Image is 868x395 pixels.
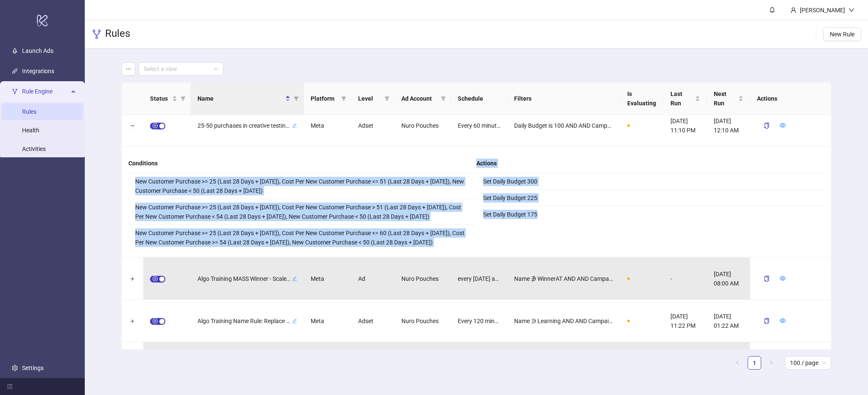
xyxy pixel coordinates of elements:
[22,127,39,134] a: Health
[351,104,395,147] div: Adset
[22,108,36,115] a: Rules
[707,300,750,342] div: [DATE] 01:22 AM
[664,82,707,115] th: Last Run
[441,96,446,101] span: filter
[358,94,381,103] span: Level
[304,342,351,384] div: Meta
[292,318,297,324] span: edit
[507,82,620,115] th: Filters
[129,123,136,129] button: Collapse row
[476,160,497,167] b: Actions
[780,318,786,324] span: eye
[764,318,770,324] span: copy
[128,199,476,225] li: New Customer Purchase >= 25 (Last 28 Days + [DATE]), Cost Per New Customer Purchase > 51 (Last 28...
[731,356,744,370] li: Previous Page
[790,357,826,369] span: 100 / page
[339,92,348,105] span: filter
[707,82,750,115] th: Next Run
[514,316,614,326] span: Name ∋ Learning AND AND Campaign Name ∋ Algo_Training
[514,121,614,130] span: Daily Budget is 100 AND AND Campaign Id is 120229225342080254
[383,92,391,105] span: filter
[476,173,824,190] li: Set Daily Budget 300
[748,356,761,370] li: 1
[395,104,451,147] div: Nuro Pouches
[191,82,304,115] th: Name
[341,96,346,101] span: filter
[714,89,737,108] span: Next Run
[292,276,297,281] span: edit
[780,275,786,282] a: eye
[664,104,707,147] div: [DATE] 11:10 PM
[351,258,395,300] div: Ad
[198,121,290,130] span: 25-50 purchases in creative testing first scale
[129,276,136,283] button: Expand row
[198,315,297,326] div: Algo Training Name Rule: Replace Learning With Scalingedit
[292,123,297,128] span: edit
[351,300,395,342] div: Adset
[796,5,849,15] div: [PERSON_NAME]
[748,357,761,369] a: 1
[731,356,744,370] button: left
[22,145,46,152] a: Activities
[769,360,774,365] span: right
[664,300,707,342] div: [DATE] 11:22 PM
[22,83,69,100] span: Rule Engine
[128,173,476,199] li: New Customer Purchase >= 25 (Last 28 Days + [DATE]), Cost Per New Customer Purchase <= 51 (Last 2...
[785,356,831,370] div: Page Size
[384,96,389,101] span: filter
[757,119,776,132] button: copy
[22,365,44,371] a: Settings
[125,66,131,72] span: ellipsis
[128,160,158,167] b: Conditions
[181,96,186,101] span: filter
[780,122,786,129] a: eye
[757,272,776,285] button: copy
[129,318,136,325] button: Expand row
[451,82,507,115] th: Schedule
[304,104,351,147] div: Meta
[22,47,53,54] a: Launch Ads
[22,68,54,74] a: Integrations
[311,94,338,103] span: Platform
[150,94,170,103] span: Status
[620,82,664,115] th: Is Evaluating
[143,82,191,115] th: Status
[128,225,476,250] li: New Customer Purchase >= 25 (Last 28 Days + [DATE]), Cost Per New Customer Purchase <= 60 (Last 2...
[458,274,501,283] span: every [DATE] at 8:00 AM [GEOGRAPHIC_DATA]/New_York
[735,360,740,365] span: left
[304,300,351,342] div: Meta
[823,27,861,41] button: New Rule
[757,314,776,328] button: copy
[105,27,130,41] h3: Rules
[198,94,284,103] span: Name
[765,356,778,370] button: right
[292,92,300,105] span: filter
[198,274,290,283] span: Algo Training MASS Winner - Scale Action 2.2
[664,258,707,300] div: -
[780,122,786,128] span: eye
[198,120,297,131] div: 25-50 purchases in creative testing first scaleedit
[707,258,750,300] div: [DATE] 08:00 AM
[476,190,824,206] li: Set Daily Budget 225
[707,342,750,384] div: [DATE] 09:00 AM
[764,123,770,129] span: copy
[458,121,501,130] span: Every 60 minutes
[351,342,395,384] div: Ad
[849,7,854,13] span: down
[7,384,13,390] span: menu-fold
[769,7,775,13] span: bell
[294,96,299,101] span: filter
[780,318,786,324] a: eye
[395,342,451,384] div: Nuro Pouches
[198,273,297,284] div: Algo Training MASS Winner - Scale Action 2.2edit
[395,300,451,342] div: Nuro Pouches
[92,29,102,39] span: fork
[707,104,750,147] div: [DATE] 12:10 AM
[401,94,437,103] span: Ad Account
[304,258,351,300] div: Meta
[179,92,187,105] span: filter
[12,88,18,94] span: fork
[670,89,693,108] span: Last Run
[514,274,614,283] span: Name ∌ WinnerAT AND AND Campaign Name ∋ Algo_Training
[395,258,451,300] div: Nuro Pouches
